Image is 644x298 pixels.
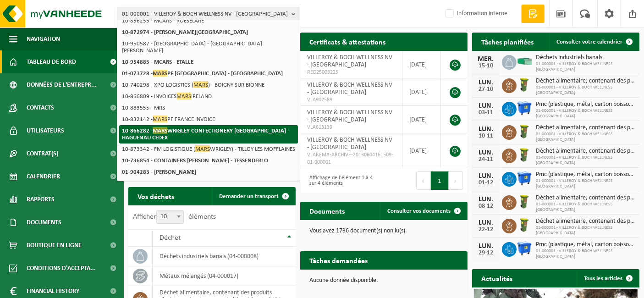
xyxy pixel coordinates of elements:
span: Déchet alimentaire, contenant des produits d'origine animale, non emballé, catég... [536,148,635,155]
div: 01-12 [477,180,495,186]
strong: 01-904283 - [PERSON_NAME] [122,169,196,175]
span: 01-000001 - VILLEROY & BOCH WELLNESS [GEOGRAPHIC_DATA] [536,85,635,96]
span: Documents [27,211,61,234]
a: Consulter vos documents [380,202,467,220]
img: HK-XP-30-GN-00 [517,57,532,66]
span: Demander un transport [219,193,279,199]
span: Calendrier [27,165,60,188]
span: Consulter vos documents [387,208,451,214]
span: VLA613139 [307,124,395,131]
li: 10-740298 - XPO LOGISTICS ( ) - BOIGNY SUR BIONNE [119,79,298,91]
a: Demander un transport [212,187,295,205]
div: 10-11 [477,133,495,139]
span: 01-000001 - VILLEROY & BOCH WELLNESS NV - [GEOGRAPHIC_DATA] [122,7,288,21]
span: Consulter votre calendrier [556,39,622,45]
td: [DATE] [402,133,440,168]
strong: 10-736854 - CONTAINERS [PERSON_NAME] - TESSENDERLO [122,158,268,164]
h2: Tâches demandées [300,251,377,269]
li: 10-866809 - INVOICES IRELAND [119,91,298,102]
li: 10-856255 - MCARS - ROESELARE [119,15,298,27]
li: 10-873342 - FM LOGISTIQUE ( WRIGLEY) - TILLOY LES MOFFLAINES [119,143,298,155]
span: VLAREMA-ARCHIVE-20130604161509-01-000001 [307,151,395,166]
td: métaux mélangés (04-000017) [153,266,296,286]
h2: Documents [300,202,354,220]
span: VLA902589 [307,96,395,104]
span: MARS [195,145,210,152]
div: LUN. [477,79,495,86]
img: WB-0060-HPE-GN-50 [517,124,532,139]
div: LUN. [477,219,495,226]
span: VILLEROY & BOCH WELLNESS NV - [GEOGRAPHIC_DATA] [307,82,392,96]
td: [DATE] [402,51,440,78]
span: VILLEROY & BOCH WELLNESS NV - [GEOGRAPHIC_DATA] [307,54,392,68]
div: 27-10 [477,86,495,93]
span: MARS [153,127,167,134]
strong: 01-073728 - PF [GEOGRAPHIC_DATA] - [GEOGRAPHIC_DATA] [122,70,283,77]
span: MARS [176,93,191,99]
span: Données de l'entrepr... [27,73,97,96]
span: Déchet [160,234,181,242]
div: LUN. [477,126,495,133]
div: LUN. [477,172,495,180]
li: 10-832142 - PF FRANCE INVOICE [119,114,298,125]
span: Déchet alimentaire, contenant des produits d'origine animale, non emballé, catég... [536,218,635,225]
img: WB-0060-HPE-GN-50 [517,77,532,93]
img: WB-1100-HPE-BE-01 [517,171,532,186]
div: 24-11 [477,156,495,163]
span: Pmc (plastique, métal, carton boisson) (industriel) [536,241,635,248]
span: 10 [157,210,183,223]
span: VILLEROY & BOCH WELLNESS NV - [GEOGRAPHIC_DATA] [307,109,392,123]
div: LUN. [477,196,495,203]
li: 10-950587 - [GEOGRAPHIC_DATA] - [GEOGRAPHIC_DATA][PERSON_NAME] [119,38,298,56]
a: Consulter votre calendrier [549,33,638,51]
label: Afficher éléments [133,213,216,221]
img: WB-1100-HPE-BE-01 [517,100,532,116]
span: 01-000001 - VILLEROY & BOCH WELLNESS [GEOGRAPHIC_DATA] [536,108,635,119]
span: Déchet alimentaire, contenant des produits d'origine animale, non emballé, catég... [536,124,635,132]
h2: Actualités [472,269,522,287]
span: 01-000001 - VILLEROY & BOCH WELLNESS [GEOGRAPHIC_DATA] [536,202,635,213]
td: déchets industriels banals (04-000008) [153,247,296,266]
span: Déchet alimentaire, contenant des produits d'origine animale, non emballé, catég... [536,194,635,202]
div: LUN. [477,102,495,110]
span: Boutique en ligne [27,234,82,257]
strong: 10-872974 - [PERSON_NAME][GEOGRAPHIC_DATA] [122,29,248,35]
button: 01-000001 - VILLEROY & BOCH WELLNESS NV - [GEOGRAPHIC_DATA] [117,7,300,21]
button: 1 [431,171,449,190]
span: 10 [156,210,184,224]
div: LUN. [477,149,495,156]
img: WB-0060-HPE-GN-50 [517,217,532,233]
span: Déchet alimentaire, contenant des produits d'origine animale, non emballé, catég... [536,77,635,85]
button: Next [449,171,463,190]
span: MARS [153,116,167,122]
span: Contrat(s) [27,142,58,165]
strong: 10-954885 - MCARS - ETALLE [122,59,193,65]
h2: Certificats & attestations [300,33,395,50]
div: 22-12 [477,226,495,233]
span: RED25003225 [307,69,395,76]
div: 15-10 [477,63,495,69]
span: Pmc (plastique, métal, carton boisson) (industriel) [536,101,635,108]
span: Contacts [27,96,54,119]
span: Tableau de bord [27,50,76,73]
span: MARS [153,70,167,77]
p: Aucune donnée disponible. [309,277,458,284]
div: 03-11 [477,110,495,116]
span: 01-000001 - VILLEROY & BOCH WELLNESS [GEOGRAPHIC_DATA] [536,225,635,236]
div: Affichage de l'élément 1 à 4 sur 4 éléments [305,171,380,191]
a: Tous les articles [577,269,638,287]
span: 01-000001 - VILLEROY & BOCH WELLNESS [GEOGRAPHIC_DATA] [536,61,635,72]
span: MARS [193,81,208,88]
td: [DATE] [402,78,440,106]
span: Navigation [27,28,60,50]
span: Conditions d'accepta... [27,257,96,280]
h2: Vos déchets [128,187,183,205]
span: Rapports [27,188,55,211]
div: LUN. [477,243,495,250]
li: 10-883555 - MRS [119,102,298,114]
h2: Tâches planifiées [472,33,543,50]
img: WB-1100-HPE-BE-01 [517,241,532,256]
span: 01-000001 - VILLEROY & BOCH WELLNESS [GEOGRAPHIC_DATA] [536,178,635,189]
span: VILLEROY & BOCH WELLNESS NV - [GEOGRAPHIC_DATA] [307,137,392,151]
span: 01-000001 - VILLEROY & BOCH WELLNESS [GEOGRAPHIC_DATA] [536,155,635,166]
